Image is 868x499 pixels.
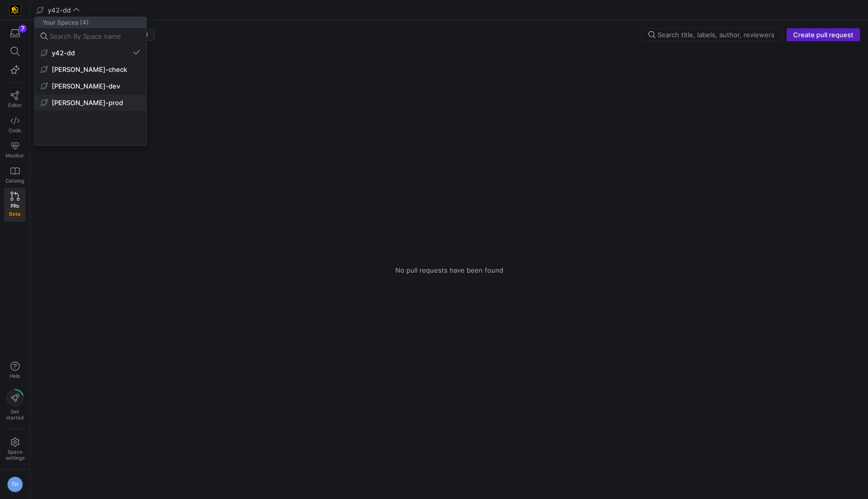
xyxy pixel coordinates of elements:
input: Search By Space name [50,32,140,40]
span: Your Spaces (4) [35,17,146,28]
span: [PERSON_NAME]-prod [52,99,123,107]
span: [PERSON_NAME]-dev [52,82,120,90]
span: [PERSON_NAME]-check [52,65,127,73]
span: y42-dd [52,49,75,57]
